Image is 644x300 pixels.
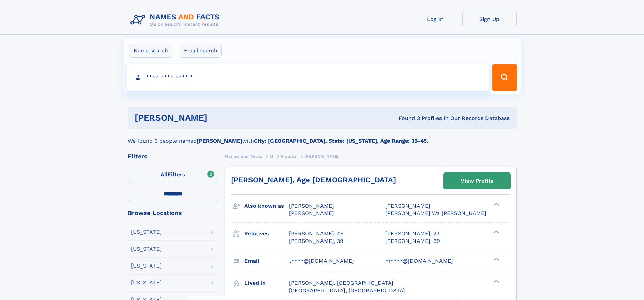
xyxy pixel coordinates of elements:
[289,287,405,294] span: [GEOGRAPHIC_DATA], [GEOGRAPHIC_DATA]
[461,173,493,189] div: View Profile
[244,255,289,267] h3: Email
[462,11,517,27] a: Sign Up
[289,203,334,209] span: [PERSON_NAME]
[492,230,500,234] div: ❯
[128,129,517,145] div: We found 3 people named with .
[444,173,510,189] a: View Profile
[128,11,225,29] img: Logo Names and Facts
[385,203,430,209] span: [PERSON_NAME]
[135,114,303,122] h1: [PERSON_NAME]
[281,152,297,160] a: Mateka
[492,257,500,261] div: ❯
[385,237,440,245] a: [PERSON_NAME], 69
[270,152,273,160] a: M
[131,229,162,235] div: [US_STATE]
[244,200,289,212] h3: Also known as
[289,230,344,237] a: [PERSON_NAME], 46
[385,230,439,237] a: [PERSON_NAME], 23
[289,237,343,245] a: [PERSON_NAME], 39
[289,280,393,286] span: [PERSON_NAME], [GEOGRAPHIC_DATA]
[231,176,396,184] a: [PERSON_NAME], Age [DEMOGRAPHIC_DATA]
[408,11,462,27] a: Log In
[180,44,222,58] label: Email search
[131,263,162,269] div: [US_STATE]
[303,115,510,122] div: Found 3 Profiles In Our Records Database
[197,138,242,144] b: [PERSON_NAME]
[270,154,273,159] span: M
[128,153,218,159] div: Filters
[225,152,262,160] a: Names and Facts
[281,154,297,159] span: Mateka
[129,44,172,58] label: Name search
[244,228,289,239] h3: Relatives
[254,138,427,144] b: City: [GEOGRAPHIC_DATA], State: [US_STATE], Age Range: 35-45
[161,171,168,178] span: All
[131,280,162,285] div: [US_STATE]
[128,210,218,216] div: Browse Locations
[128,167,218,183] label: Filters
[492,279,500,283] div: ❯
[289,210,334,216] span: [PERSON_NAME]
[244,277,289,289] h3: Lived in
[305,154,341,159] span: [PERSON_NAME]
[127,64,489,91] input: search input
[131,246,162,252] div: [US_STATE]
[385,210,486,216] span: [PERSON_NAME] Wa [PERSON_NAME]
[492,64,517,91] button: Search Button
[492,202,500,207] div: ❯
